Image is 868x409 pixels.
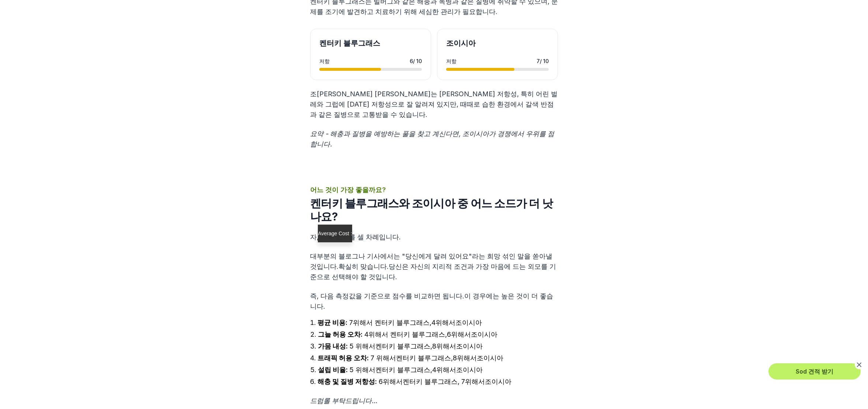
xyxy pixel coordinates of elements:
font: / 10 [413,58,422,64]
font: 자, 이제 점수를 셀 차례입니다. [310,233,401,241]
p: Average Cost : [318,231,352,236]
font: 켄터키 블루그래스 [375,319,430,326]
font: 조이시아 [471,330,497,338]
font: 저항 [319,58,330,64]
font: 위해서 [457,354,477,362]
font: 대부분의 블로그나 기사에서는 "당신에게 달려 있어요"라는 희망 섞인 말을 쏟아낼 것입니다. [310,252,552,270]
font: , [445,330,447,338]
font: 6 [410,58,413,64]
font: 켄터키 블루그래스와 조이시아 중 어느 소드가 더 낫나요? [310,197,553,223]
font: 4 [431,319,435,326]
button: Sod 견적 받기 [768,363,861,379]
font: 트래픽 허용 오차: [317,354,369,362]
font: 위해서 [435,319,455,326]
font: 위해서 [376,354,396,362]
font: 조이시아 [446,39,476,48]
strong: 평균 비용: [317,319,347,326]
font: 켄터키 블루그래스 [319,39,380,48]
font: 7 [371,354,374,362]
font: 7 [537,58,540,64]
font: 위해서 [436,342,456,350]
font: 4 [364,330,368,338]
font: 조[PERSON_NAME] [PERSON_NAME]는 [PERSON_NAME] 저항성, 특히 어린 벌레와 그럽에 [DATE] 저항성으로 잘 알려져 있지만, 때때로 습한 환경에... [310,90,558,118]
font: , [430,342,432,350]
font: , [451,354,453,362]
font: 7 [349,319,353,326]
font: 당신은 자신의 지리적 조건과 가장 마음에 드는 외모를 기준으로 선택해야 할 것입니다. [310,263,556,281]
font: 위해서 [451,330,471,338]
font: 위해서 [353,319,373,326]
font: 즉, 다음 측정값을 기준으로 점수를 비교하면 됩니다. [310,292,464,300]
font: / 10 [540,58,549,64]
font: 켄터키 블루그래스 [396,354,451,362]
strong: 가뭄 내성: [318,342,348,350]
font: 드럼롤 부탁드립니다... [310,397,377,405]
font: , [430,319,431,326]
font: 켄터키 블루그래스 [375,342,430,350]
font: 확실히 맞습니다. [338,263,389,270]
font: 조이시아 [455,319,482,326]
font: 저항 [446,58,456,64]
font: 켄터키 블루그래스 [390,330,445,338]
font: 5 [350,342,354,350]
font: 조이시아 [456,342,483,350]
font: 위해서 [355,342,375,350]
strong: 그늘 허용 오차: [318,330,362,338]
font: 8 [453,354,457,362]
font: 위해서 [368,330,388,338]
font: 요약 - 해충과 질병을 예방하는 풀을 찾고 계신다면, [310,130,461,138]
font: 6 [447,330,451,338]
font: 8 [432,342,436,350]
font: 조이시아 [477,354,503,362]
font: Sod 견적 받기 [796,367,833,376]
font: 어느 것이 가장 좋을까요? [310,186,386,194]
